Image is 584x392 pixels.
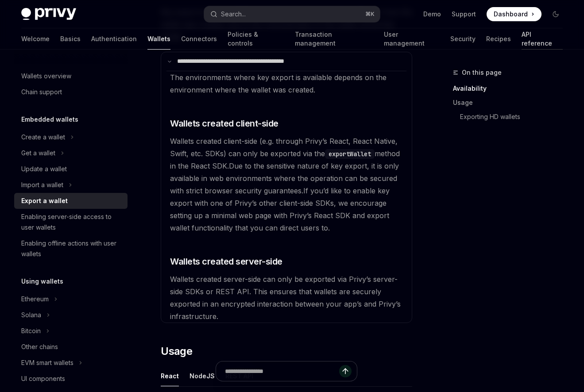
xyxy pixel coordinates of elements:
a: Welcome [21,28,50,50]
h5: Using wallets [21,276,63,287]
a: Enabling offline actions with user wallets [14,235,128,262]
div: Enabling server-side access to user wallets [21,211,122,233]
a: Security [450,28,476,50]
span: Wallets created client-side (e.g. through Privy’s React, React Native, Swift, etc. SDKs) can only... [170,137,400,170]
span: ⌘ K [365,11,375,18]
a: Recipes [486,28,511,50]
a: Dashboard [487,7,541,21]
span: Wallets created server-side can only be exported via Privy’s server-side SDKs or REST API. This e... [170,275,401,321]
a: Demo [423,10,441,19]
div: Get a wallet [21,148,55,158]
div: Update a wallet [21,164,67,174]
a: Wallets overview [14,68,128,84]
div: Other chains [21,342,58,352]
a: Chain support [14,84,128,100]
div: Chain support [21,87,62,97]
div: Export a wallet [21,196,68,206]
a: Authentication [91,28,137,50]
span: The environments where key export is available depends on the environment where the wallet was cr... [170,73,387,94]
a: Availability [453,81,570,96]
a: Support [452,10,476,19]
a: Enabling server-side access to user wallets [14,209,128,235]
a: Usage [453,96,570,110]
div: Import a wallet [21,180,63,190]
span: Dashboard [494,10,528,19]
a: UI components [14,371,128,387]
div: Solana [21,310,41,320]
a: Policies & controls [228,28,284,50]
a: API reference [522,28,563,50]
span: Wallets created server-side [170,255,282,268]
a: User management [384,28,440,50]
div: EVM smart wallets [21,357,73,368]
span: Due to the sensitive nature of key export, it is only available in web environments where the ope... [170,161,399,195]
a: Update a wallet [14,161,128,177]
div: Bitcoin [21,326,41,336]
a: Transaction management [295,28,373,50]
span: Usage [161,344,192,358]
a: Exporting HD wallets [460,110,570,124]
span: On this page [462,67,502,78]
img: dark logo [21,8,76,20]
span: Wallets created client-side [170,117,278,130]
button: Send message [339,365,352,377]
a: Connectors [181,28,217,50]
a: Basics [60,28,81,50]
h5: Embedded wallets [21,114,78,125]
div: Search... [221,9,246,19]
button: Toggle dark mode [549,7,563,21]
a: Wallets [147,28,170,50]
div: Enabling offline actions with user wallets [21,238,122,259]
a: Other chains [14,339,128,355]
div: Wallets overview [21,71,71,81]
span: If you’d like to enable key export with one of Privy’s other client-side SDKs, we encourage setti... [170,186,390,232]
code: exportWallet [325,149,375,159]
a: Export a wallet [14,193,128,209]
button: Search...⌘K [204,6,380,22]
div: Create a wallet [21,132,65,142]
div: UI components [21,373,65,384]
div: Ethereum [21,294,49,304]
